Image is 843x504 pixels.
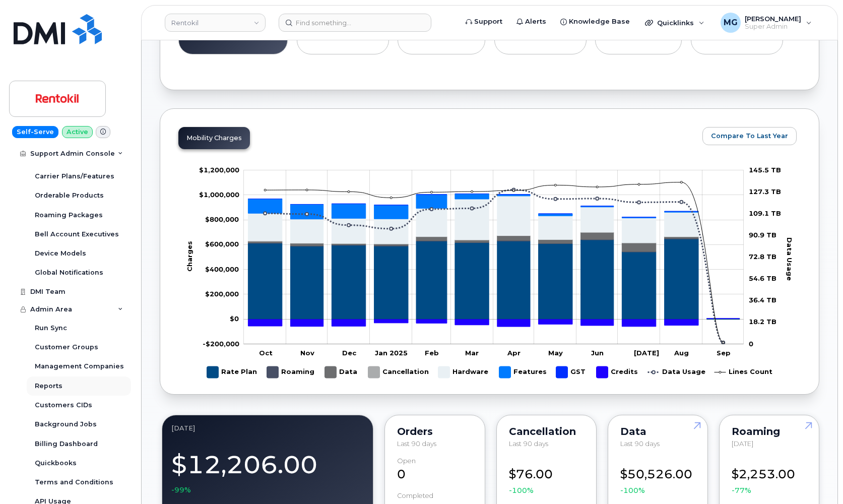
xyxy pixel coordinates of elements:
tspan: Nov [300,349,314,357]
span: -77% [732,485,751,495]
tspan: 36.4 TB [749,296,776,304]
tspan: Jun [591,349,604,357]
tspan: 18.2 TB [749,318,776,326]
tspan: 72.8 TB [749,253,776,261]
g: $0 [203,340,239,348]
tspan: $0 [230,314,239,323]
div: Monique Garlington [714,13,819,33]
tspan: Aug [674,349,689,357]
span: [DATE] [732,439,753,448]
tspan: 145.5 TB [749,166,781,174]
span: -100% [509,485,534,495]
span: Last 90 days [509,439,548,448]
tspan: Sep [717,349,731,357]
g: $0 [205,265,239,273]
div: September 2025 [171,424,364,432]
tspan: $1,200,000 [199,166,239,174]
div: $2,253.00 [732,457,807,496]
div: $12,206.00 [171,445,364,495]
iframe: Messenger Launcher [799,460,835,496]
span: Knowledge Base [569,17,630,27]
g: Legend [207,362,772,382]
g: Chart [185,166,794,382]
a: Support [459,12,509,32]
span: Support [474,17,502,27]
a: Knowledge Base [553,12,637,32]
div: 0 [397,457,472,483]
g: Credits [248,319,739,327]
span: -100% [620,485,645,495]
div: Data [620,427,695,435]
g: GST [556,362,587,382]
input: Find something... [279,14,431,32]
div: $76.00 [509,457,584,496]
tspan: [DATE] [634,349,659,357]
tspan: 127.3 TB [749,187,781,196]
tspan: Oct [259,349,273,357]
span: Super Admin [745,23,801,31]
div: Open [397,457,416,465]
g: Cancellation [368,362,429,382]
tspan: Charges [185,241,193,272]
div: Orders [397,427,472,435]
g: $0 [199,166,239,174]
span: Last 90 days [620,439,660,448]
tspan: Apr [507,349,521,357]
g: Rate Plan [207,362,257,382]
g: Roaming [267,362,315,382]
span: -99% [171,485,191,495]
g: Features [499,362,547,382]
g: Rate Plan [248,239,739,319]
span: [PERSON_NAME] [745,15,801,23]
button: Compare To Last Year [702,127,797,145]
tspan: $600,000 [205,240,239,248]
tspan: 90.9 TB [749,231,776,239]
span: MG [724,17,738,29]
tspan: $200,000 [205,290,239,298]
tspan: $400,000 [205,265,239,273]
g: Credits [597,362,638,382]
tspan: $1,000,000 [199,191,239,199]
span: Last 90 days [397,439,436,448]
span: Compare To Last Year [711,131,788,141]
g: Data Usage [648,362,705,382]
tspan: $800,000 [205,215,239,223]
tspan: Mar [465,349,479,357]
g: $0 [205,290,239,298]
tspan: Jan 2025 [375,349,408,357]
g: Lines Count [715,362,772,382]
g: $0 [205,240,239,248]
div: Quicklinks [638,13,711,33]
tspan: May [548,349,563,357]
a: Rentokil [165,14,266,32]
tspan: 109.1 TB [749,209,781,217]
span: Quicklinks [657,19,694,27]
tspan: 54.6 TB [749,274,776,282]
div: $50,526.00 [620,457,695,496]
div: Roaming [732,427,807,435]
g: $0 [205,215,239,223]
tspan: Data Usage [786,237,794,281]
span: Alerts [525,17,546,27]
g: $0 [199,191,239,199]
g: Hardware [438,362,489,382]
a: Alerts [509,12,553,32]
g: Data [325,362,358,382]
tspan: -$200,000 [203,340,239,348]
tspan: Feb [425,349,439,357]
div: completed [397,492,433,499]
tspan: Dec [342,349,357,357]
tspan: 0 [749,340,753,348]
div: Cancellation [509,427,584,435]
